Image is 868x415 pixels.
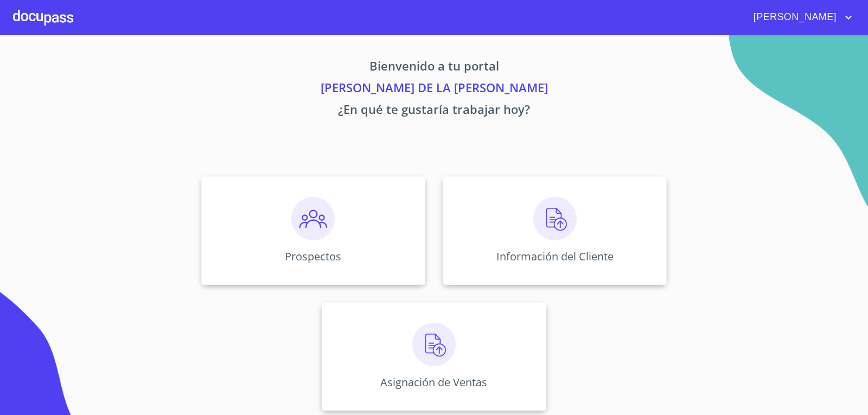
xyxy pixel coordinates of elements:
[745,9,855,26] button: account of current user
[100,100,768,122] p: ¿En qué te gustaría trabajar hoy?
[100,57,768,79] p: Bienvenido a tu portal
[291,197,335,240] img: prospectos.png
[496,249,614,264] p: Información del Cliente
[533,197,577,240] img: carga.png
[285,249,341,264] p: Prospectos
[412,323,456,366] img: carga.png
[745,9,842,26] span: [PERSON_NAME]
[380,375,487,390] p: Asignación de Ventas
[100,79,768,100] p: [PERSON_NAME] DE LA [PERSON_NAME]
